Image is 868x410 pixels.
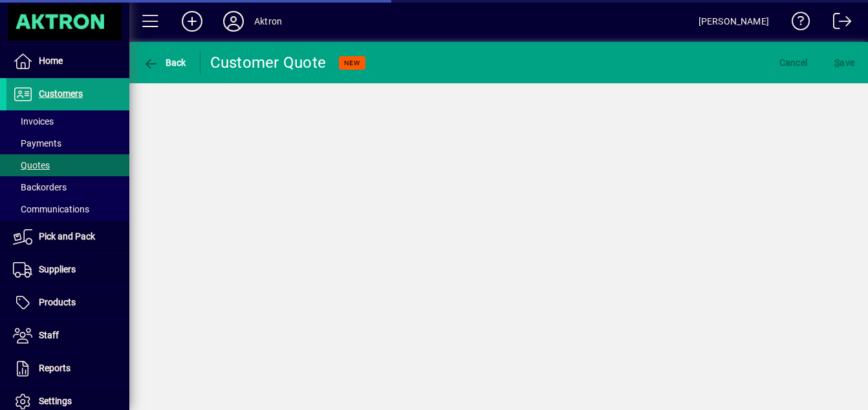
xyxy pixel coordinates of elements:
[6,353,129,385] a: Reports
[6,320,129,352] a: Staff
[39,297,76,307] span: Products
[129,51,201,74] app-page-header-button: Back
[6,45,129,77] a: Home
[39,330,59,340] span: Staff
[39,56,63,66] span: Home
[6,176,129,198] a: Backorders
[6,198,129,220] a: Communications
[782,3,810,45] a: Knowledge Base
[823,3,852,45] a: Logout
[140,51,190,74] button: Back
[6,254,129,286] a: Suppliers
[6,287,129,319] a: Products
[39,88,83,99] span: Customers
[254,11,282,32] div: Aktron
[39,231,95,241] span: Pick and Pack
[213,10,254,33] button: Profile
[6,221,129,253] a: Pick and Pack
[13,116,54,127] span: Invoices
[143,57,186,68] span: Back
[13,182,67,192] span: Backorders
[171,10,213,33] button: Add
[834,57,840,68] span: S
[6,132,129,154] a: Payments
[6,154,129,176] a: Quotes
[831,51,858,74] button: Save
[834,52,854,73] span: ave
[344,59,360,67] span: NEW
[13,204,89,214] span: Communications
[39,396,72,406] span: Settings
[699,11,769,32] div: [PERSON_NAME]
[39,264,76,274] span: Suppliers
[6,110,129,132] a: Invoices
[13,160,50,170] span: Quotes
[13,138,61,149] span: Payments
[39,363,71,373] span: Reports
[210,52,327,73] div: Customer Quote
